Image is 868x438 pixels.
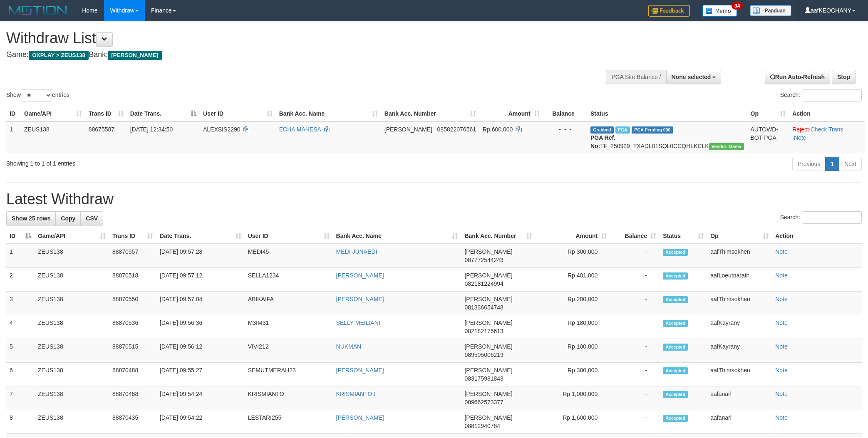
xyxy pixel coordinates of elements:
td: Rp 100,000 [536,339,610,363]
td: aafThimsokhen [707,363,772,386]
td: LESTARI255 [245,410,333,434]
td: SELLA1234 [245,268,333,292]
span: Copy 081336654748 to clipboard [464,304,503,311]
td: - [610,363,660,386]
td: aafKayrany [707,315,772,339]
td: - [610,244,660,268]
td: ZEUS138 [35,410,109,434]
span: Marked by aafpengsreynich [615,126,630,134]
td: Rp 1,600,000 [536,410,610,434]
td: MEDI45 [245,244,333,268]
td: SEMUTMERAH23 [245,363,333,386]
h1: Withdraw List [6,30,570,47]
a: SELLY MEILIANI [336,319,380,326]
span: Copy 082182175613 to clipboard [464,328,503,334]
a: Run Auto-Refresh [765,70,830,84]
span: Copy 082181224994 to clipboard [464,280,503,287]
a: Note [775,296,788,302]
label: Search: [780,89,862,101]
span: [PERSON_NAME] [464,248,512,255]
td: [DATE] 09:56:36 [156,315,245,339]
td: ZEUS138 [35,363,109,386]
td: 88870557 [109,244,156,268]
th: Op: activate to sort column ascending [747,106,789,121]
span: [PERSON_NAME] [384,126,432,133]
img: MOTION_logo.png [6,4,69,17]
th: Balance [543,106,587,121]
th: Amount: activate to sort column ascending [536,228,610,244]
label: Search: [780,211,862,224]
a: [PERSON_NAME] [336,367,384,374]
th: ID [6,106,21,121]
td: 4 [6,315,35,339]
div: PGA Site Balance / [606,70,666,84]
span: Grabbed [590,126,614,134]
td: [DATE] 09:55:27 [156,363,245,386]
span: Copy 089505006219 to clipboard [464,351,503,358]
td: Rp 300,000 [536,244,610,268]
td: ZEUS138 [21,121,85,153]
td: aafanarl [707,410,772,434]
td: ZEUS138 [35,292,109,315]
label: Show entries [6,89,69,101]
td: [DATE] 09:54:24 [156,386,245,410]
th: Trans ID: activate to sort column ascending [85,106,127,121]
a: Note [794,134,806,141]
a: Previous [792,157,826,171]
td: 1 [6,244,35,268]
span: Copy 089662573377 to clipboard [464,399,503,406]
td: 88870536 [109,315,156,339]
span: [PERSON_NAME] [464,391,512,397]
a: MEDI JUNAEDI [336,248,377,255]
a: Note [775,391,788,397]
th: Game/API: activate to sort column ascending [35,228,109,244]
th: Date Trans.: activate to sort column ascending [156,228,245,244]
td: aafThimsokhen [707,292,772,315]
span: Rp 600.000 [483,126,513,133]
span: [DATE] 12:34:50 [130,126,173,133]
span: Copy 08812940784 to clipboard [464,423,500,429]
span: Accepted [663,272,688,280]
td: TF_250929_TXADL01SQL0CCQHLKCLK [587,121,747,153]
th: Game/API: activate to sort column ascending [21,106,85,121]
th: Date Trans.: activate to sort column descending [127,106,200,121]
th: ID: activate to sort column descending [6,228,35,244]
td: [DATE] 09:57:28 [156,244,245,268]
h4: Game: Bank: [6,51,570,59]
td: 88870435 [109,410,156,434]
td: KRISMIANTO [245,386,333,410]
a: Note [775,343,788,350]
td: aafLoeutnarath [707,268,772,292]
th: Amount: activate to sort column ascending [479,106,543,121]
span: Show 25 rows [12,215,50,222]
span: Copy 085822076561 to clipboard [437,126,476,133]
td: - [610,339,660,363]
span: Copy [61,215,75,222]
a: Note [775,248,788,255]
th: User ID: activate to sort column ascending [200,106,276,121]
img: panduan.png [750,5,791,16]
button: None selected [666,70,722,84]
a: Copy [55,211,81,225]
span: Vendor URL: https://trx31.1velocity.biz [709,143,744,150]
th: User ID: activate to sort column ascending [245,228,333,244]
h1: Latest Withdraw [6,191,862,208]
th: Bank Acc. Name: activate to sort column ascending [333,228,461,244]
a: [PERSON_NAME] [336,296,384,302]
span: [PERSON_NAME] [464,367,512,374]
td: - [610,315,660,339]
input: Search: [803,89,862,101]
span: Accepted [663,415,688,422]
span: CSV [86,215,98,222]
span: [PERSON_NAME] [108,51,161,60]
td: ZEUS138 [35,315,109,339]
th: Status: activate to sort column ascending [660,228,707,244]
span: Copy 087772544243 to clipboard [464,257,503,263]
a: Show 25 rows [6,211,56,225]
td: - [610,410,660,434]
select: Showentries [21,89,52,101]
a: [PERSON_NAME] [336,414,384,421]
th: Bank Acc. Number: activate to sort column ascending [461,228,536,244]
div: - - - [546,125,584,134]
td: aafThimsokhen [707,244,772,268]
